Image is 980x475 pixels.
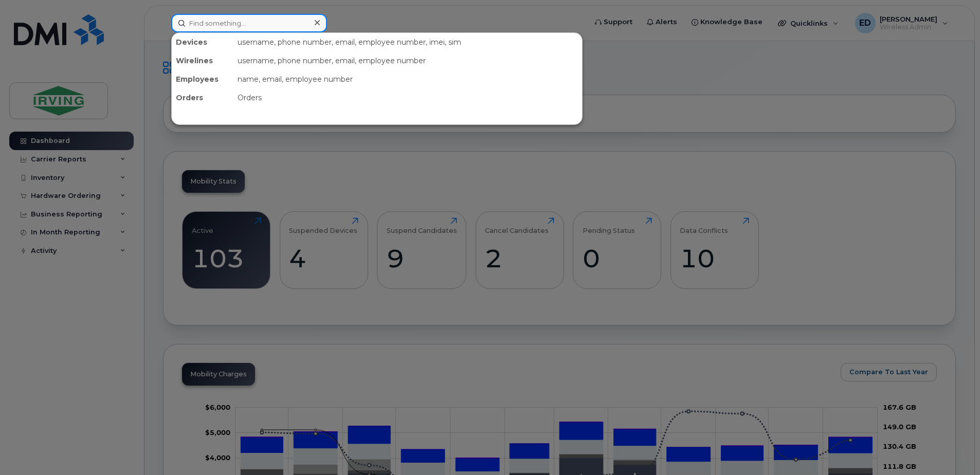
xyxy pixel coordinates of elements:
div: name, email, employee number [233,70,582,88]
div: Orders [172,88,233,107]
div: Employees [172,70,233,88]
div: Orders [233,88,582,107]
div: Wirelines [172,51,233,70]
div: Devices [172,33,233,51]
div: username, phone number, email, employee number, imei, sim [233,33,582,51]
div: username, phone number, email, employee number [233,51,582,70]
